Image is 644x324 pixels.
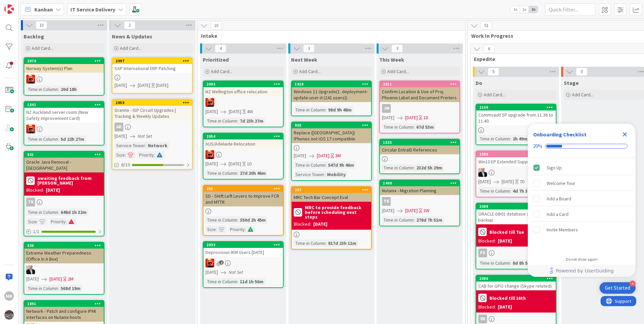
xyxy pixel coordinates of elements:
b: Blocked till Tue [489,230,524,234]
div: 2054 [206,134,283,139]
span: Add Card... [484,92,505,98]
span: : [145,142,146,149]
div: 631Oracle Java Removal - [GEOGRAPHIC_DATA] [24,152,104,172]
div: 1D [423,114,428,121]
div: 2033Deprovision IKM Users [DATE] [203,242,283,257]
div: 20d 18h [59,86,78,93]
div: [DATE] [498,237,512,245]
div: Blocked: [294,221,311,228]
div: VN [24,75,104,84]
img: avatar [4,310,14,320]
div: 278d 7h 51m [415,216,444,224]
span: : [510,135,511,142]
div: Add a Card is incomplete. [530,207,633,222]
div: 2086 [479,276,556,281]
div: Priority [49,218,66,225]
span: : [237,216,238,224]
div: 257 [292,187,371,193]
span: This Week [379,56,404,63]
div: Footer [528,265,636,277]
div: Blocked: [478,303,496,311]
div: 2M [68,276,73,283]
span: Do [476,79,482,86]
b: awaiting feedback from [PERSON_NAME] [37,176,102,185]
div: Size [26,218,37,225]
div: 255SD - SHift Left Levers to Improve FCR and MTTR [203,186,283,206]
div: 2098Win10 EP Extended Support [476,151,556,166]
div: 2097 [112,58,192,64]
div: AUS/Adelaide Relocation [203,139,283,148]
div: 1891 [24,301,104,307]
div: NZ Auckland server room (New Safety Improvement Card) [24,108,104,123]
div: Time in Column [478,259,510,267]
div: MK [4,291,14,301]
div: Replace ([GEOGRAPHIC_DATA]) iPhones not iOS 17 compatible [292,128,371,143]
div: 1928 [292,81,371,87]
span: Add Card... [211,68,232,74]
div: 903Replace ([GEOGRAPHIC_DATA]) iPhones not iOS 17 compatible [292,122,371,143]
div: Time in Column [294,161,325,169]
img: Visit kanbanzone.com [4,4,14,14]
div: Service Tower [115,142,145,149]
div: Welcome Tour is incomplete. [530,176,633,191]
i: Not Set [138,133,152,139]
div: Deprovision IKM Users [DATE] [203,248,283,257]
div: MRC Tech Bar Concept Eval [292,193,371,202]
div: VN [203,150,283,159]
i: Not Set [229,269,243,275]
div: Time in Column [382,164,414,171]
div: 836Extreme Weather Preparedness (Office In A Box) [24,242,104,263]
div: 2011 [383,82,459,87]
div: 2092 [206,82,283,87]
div: Priority [137,151,154,159]
div: 7d 23h 27m [238,117,265,125]
div: 1841NZ Auckland server room (New Safety Improvement Card) [24,102,104,123]
div: Time in Column [294,106,325,114]
div: 7D [520,178,525,185]
div: 67d 53m [415,123,436,131]
span: 10 [36,21,47,29]
b: MRC to provide feedback before scheduling next steps [305,205,369,219]
div: Commvault SP upgrade from 11.36 to 11.40 [476,110,556,125]
div: [DATE] [156,82,168,89]
span: : [237,117,238,125]
span: [DATE] [294,152,306,159]
div: 3M [335,152,341,159]
div: 20% [533,143,542,149]
span: : [510,187,511,195]
div: Network - Patch and configure IPMI interfaces on Nutanix hosts [24,307,104,322]
div: TK [24,198,104,206]
span: 3x [529,6,538,13]
div: 1/1 [24,227,104,236]
div: PS [478,249,487,257]
div: 2011 [380,81,459,87]
div: Norway System(s) Plan [24,64,104,73]
div: Granite - ISP Circuit Upgrades | Tracking & Weekly Updates [112,106,192,121]
div: VK [478,315,487,323]
div: 836 [24,242,104,249]
div: Network [146,142,169,149]
div: Size [115,151,125,159]
div: Size [205,226,216,233]
span: : [237,169,238,177]
b: Blocked till 16th [489,296,526,300]
div: Time in Column [205,278,237,285]
div: 2054AUS/Adelaide Relocation [203,133,283,148]
div: Priority [228,226,245,233]
span: [DATE] [317,152,329,159]
div: AR [115,123,123,131]
div: 27d 20h 46m [238,169,267,177]
div: 2054 [203,133,283,139]
div: 1535Circular EntraID References [380,139,459,154]
span: [DATE] [405,114,418,121]
img: VN [26,125,35,133]
span: : [154,151,155,159]
div: Win10 EP Extended Support [476,157,556,166]
div: 1535 [380,139,459,145]
span: : [37,218,38,225]
span: : [245,226,246,233]
span: 51 [481,22,492,30]
span: Support [14,1,31,9]
div: SAP International ERP Patching [112,64,192,73]
span: : [510,259,511,267]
